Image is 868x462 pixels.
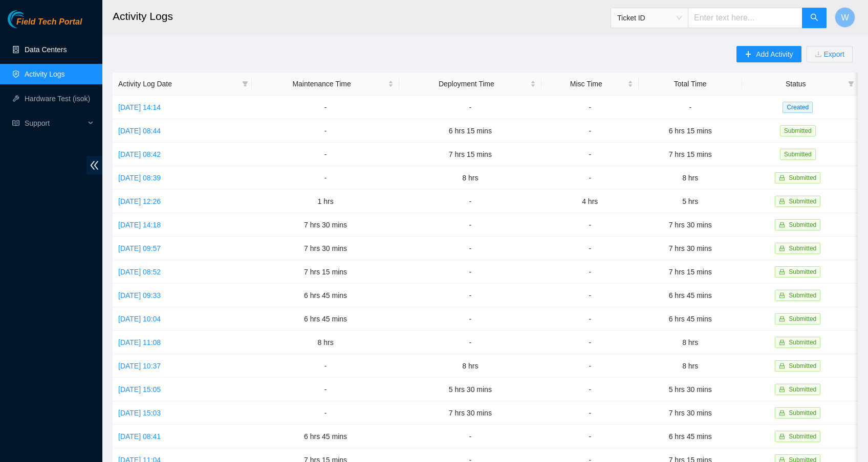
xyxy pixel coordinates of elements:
[541,166,639,190] td: -
[16,17,82,27] span: Field Tech Portal
[252,260,399,284] td: 7 hrs 15 mins
[789,362,816,369] span: Submitted
[789,433,816,440] span: Submitted
[639,119,742,143] td: 6 hrs 15 mins
[639,425,742,448] td: 6 hrs 45 mins
[802,8,827,28] button: search
[736,46,801,62] button: plusAdd Activity
[252,307,399,331] td: 6 hrs 45 mins
[639,143,742,166] td: 7 hrs 15 mins
[118,103,161,111] a: [DATE] 14:14
[639,73,742,96] th: Total Time
[779,410,785,416] span: lock
[748,78,844,89] span: Status
[846,76,856,91] span: filter
[780,125,816,136] span: Submitted
[639,307,742,331] td: 6 hrs 45 mins
[639,260,742,284] td: 7 hrs 15 mins
[779,269,785,275] span: lock
[399,166,541,190] td: 8 hrs
[399,401,541,425] td: 7 hrs 30 mins
[779,363,785,369] span: lock
[118,385,161,394] a: [DATE] 15:05
[779,386,785,392] span: lock
[252,284,399,307] td: 6 hrs 45 mins
[118,197,161,205] a: [DATE] 12:26
[541,119,639,143] td: -
[779,198,785,204] span: lock
[639,354,742,378] td: 8 hrs
[541,96,639,119] td: -
[779,316,785,322] span: lock
[541,260,639,284] td: -
[399,119,541,143] td: 6 hrs 15 mins
[252,237,399,260] td: 7 hrs 30 mins
[118,221,161,229] a: [DATE] 14:18
[789,315,816,322] span: Submitted
[841,11,849,24] span: W
[252,96,399,119] td: -
[242,81,248,87] span: filter
[399,284,541,307] td: -
[541,190,639,213] td: 4 hrs
[541,284,639,307] td: -
[779,433,785,440] span: lock
[25,70,65,78] a: Activity Logs
[118,338,161,346] a: [DATE] 11:08
[639,190,742,213] td: 5 hrs
[541,425,639,448] td: -
[118,362,161,370] a: [DATE] 10:37
[541,143,639,166] td: -
[688,8,802,28] input: Enter text here...
[252,425,399,448] td: 6 hrs 45 mins
[252,119,399,143] td: -
[541,307,639,331] td: -
[745,51,752,59] span: plus
[399,96,541,119] td: -
[789,339,816,346] span: Submitted
[252,401,399,425] td: -
[789,409,816,417] span: Submitted
[118,291,161,299] a: [DATE] 09:33
[252,331,399,354] td: 8 hrs
[541,354,639,378] td: -
[807,46,853,62] button: downloadExport
[118,150,161,158] a: [DATE] 08:42
[541,213,639,237] td: -
[118,409,161,417] a: [DATE] 15:03
[789,245,816,252] span: Submitted
[789,198,816,205] span: Submitted
[118,315,161,323] a: [DATE] 10:04
[25,113,85,133] span: Support
[780,149,816,160] span: Submitted
[399,260,541,284] td: -
[118,244,161,252] a: [DATE] 09:57
[118,268,161,276] a: [DATE] 08:52
[639,166,742,190] td: 8 hrs
[399,331,541,354] td: -
[118,127,161,135] a: [DATE] 08:44
[252,213,399,237] td: 7 hrs 30 mins
[789,268,816,275] span: Submitted
[118,174,161,182] a: [DATE] 08:39
[617,10,682,26] span: Ticket ID
[541,237,639,260] td: -
[399,213,541,237] td: -
[789,386,816,393] span: Submitted
[399,143,541,166] td: 7 hrs 15 mins
[810,13,818,23] span: search
[779,292,785,298] span: lock
[541,401,639,425] td: -
[639,213,742,237] td: 7 hrs 30 mins
[12,120,19,127] span: read
[252,354,399,378] td: -
[25,45,67,54] a: Data Centers
[399,237,541,260] td: -
[639,96,742,119] td: -
[835,7,855,28] button: W
[118,432,161,441] a: [DATE] 08:41
[252,166,399,190] td: -
[541,331,639,354] td: -
[639,401,742,425] td: 7 hrs 30 mins
[779,339,785,345] span: lock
